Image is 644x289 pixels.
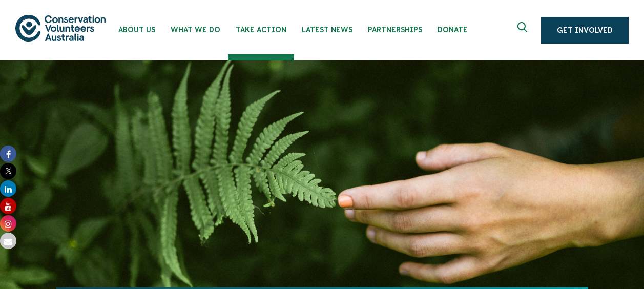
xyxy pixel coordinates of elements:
button: Expand search box Close search box [511,18,536,43]
a: Get Involved [541,17,629,44]
span: What We Do [171,26,220,34]
img: logo.svg [15,15,106,41]
span: About Us [118,26,155,34]
span: Donate [438,26,468,34]
span: Partnerships [368,26,422,34]
span: Take Action [236,26,286,34]
span: Expand search box [517,22,530,38]
span: Latest News [302,26,352,34]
